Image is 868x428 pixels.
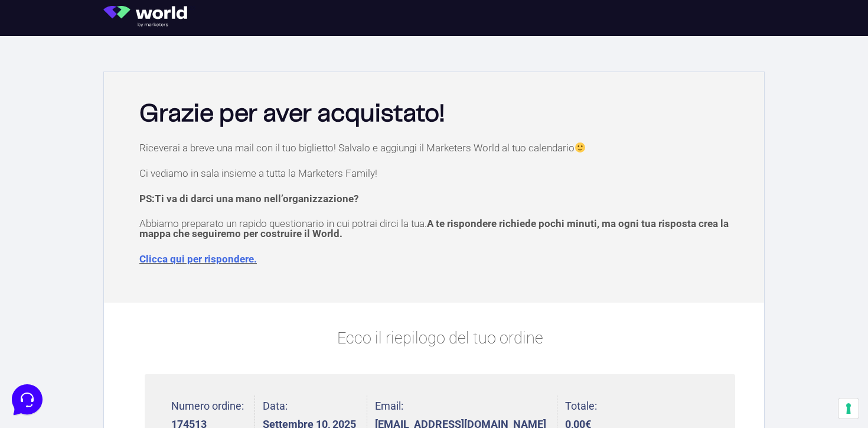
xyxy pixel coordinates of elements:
button: Aiuto [154,319,227,346]
iframe: Customerly Messenger Launcher [9,382,45,417]
button: Le tue preferenze relative al consenso per le tecnologie di tracciamento [838,398,859,419]
img: 🙂 [575,142,585,153]
img: dark [38,66,61,90]
span: Ti va di darci una mano nell’organizzazione? [155,193,358,205]
button: Messaggi [82,319,155,346]
img: dark [19,66,43,90]
strong: PS: [139,193,358,205]
p: Aiuto [182,336,199,346]
b: Grazie per aver acquistato! [139,102,445,126]
button: Inizia una conversazione [19,99,217,123]
span: Le tue conversazioni [19,47,100,57]
span: A te rispondere richiede pochi minuti, ma ogni tua risposta crea la mappa che seguiremo per costr... [139,218,729,239]
p: Ecco il riepilogo del tuo ordine [145,326,735,351]
a: Apri Centro Assistenza [126,147,217,156]
button: Home [9,319,82,346]
span: Trova una risposta [19,147,92,156]
p: Ci vediamo in sala insieme a tutta la Marketers Family! [139,168,740,179]
p: Home [35,336,56,346]
h2: Ciao da Marketers 👋 [9,9,198,28]
img: dark [57,66,80,90]
a: Clicca qui per rispondere. [139,253,257,265]
span: Inizia una conversazione [77,106,174,116]
p: Abbiamo preparato un rapido questionario in cui potrai dirci la tua. [139,219,740,239]
input: Cerca un articolo... [27,172,193,184]
p: Riceverai a breve una mail con il tuo biglietto! Salvalo e aggiungi il Marketers World al tuo cal... [139,142,740,153]
p: Messaggi [102,336,134,346]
